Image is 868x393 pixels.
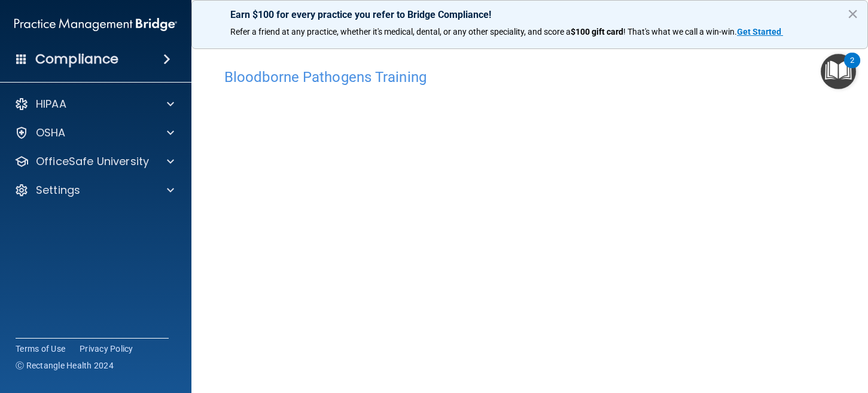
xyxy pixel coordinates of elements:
[16,360,114,371] span: Ⓒ Rectangle Health 2024
[14,97,174,111] a: HIPAA
[36,97,66,111] p: HIPAA
[230,9,829,20] p: Earn $100 for every practice you refer to Bridge Compliance!
[14,154,174,169] a: OfficeSafe University
[230,27,571,36] span: Refer a friend at any practice, whether it's medical, dental, or any other speciality, and score a
[36,126,66,140] p: OSHA
[36,154,149,169] p: OfficeSafe University
[14,13,177,36] img: PMB logo
[850,60,854,76] div: 2
[623,27,737,36] span: ! That's what we call a win-win.
[224,69,835,85] h4: Bloodborne Pathogens Training
[737,27,781,36] strong: Get Started
[14,183,174,197] a: Settings
[14,126,174,140] a: OSHA
[35,51,118,68] h4: Compliance
[36,183,80,197] p: Settings
[847,4,858,23] button: Close
[16,343,65,355] a: Terms of Use
[821,54,856,89] button: Open Resource Center, 2 new notifications
[737,27,783,36] a: Get Started
[571,27,623,36] strong: $100 gift card
[80,343,133,355] a: Privacy Policy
